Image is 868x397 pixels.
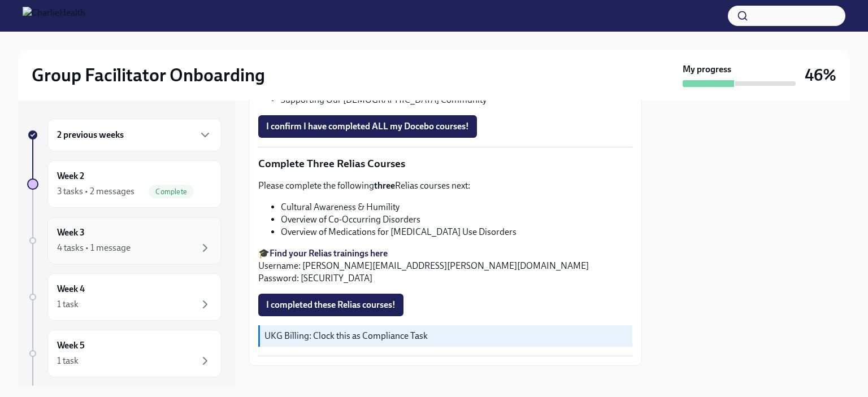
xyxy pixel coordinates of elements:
a: Week 23 tasks • 2 messagesComplete [27,160,222,208]
h6: Week 2 [57,170,84,182]
button: I confirm I have completed ALL my Docebo courses! [258,115,477,138]
h6: Week 3 [57,226,85,239]
a: Week 34 tasks • 1 message [27,217,222,264]
p: 🎓 Username: [PERSON_NAME][EMAIL_ADDRESS][PERSON_NAME][DOMAIN_NAME] Password: [SECURITY_DATA] [258,247,632,285]
span: Complete [149,187,194,196]
strong: three [374,180,395,191]
li: Overview of Co-Occurring Disorders [281,213,632,226]
p: Complete Three Relias Courses [258,156,632,171]
h3: 46% [805,65,836,85]
img: CharlieHealth [23,7,85,25]
span: I confirm I have completed ALL my Docebo courses! [266,121,469,132]
button: I completed these Relias courses! [258,294,403,316]
h6: 2 previous weeks [57,129,124,141]
a: Week 41 task [27,273,222,321]
li: Overview of Medications for [MEDICAL_DATA] Use Disorders [281,226,632,238]
li: Cultural Awareness & Humility [281,201,632,213]
a: Find your Relias trainings here [270,248,388,259]
h6: Week 5 [57,339,85,352]
div: 3 tasks • 2 messages [57,185,134,198]
div: 4 tasks • 1 message [57,242,131,254]
p: UKG Billing: Clock this as Compliance Task [264,330,628,342]
div: 1 task [57,355,79,367]
span: I completed these Relias courses! [266,299,396,311]
div: 1 task [57,298,79,311]
strong: My progress [683,63,731,76]
a: Week 51 task [27,330,222,377]
h2: Group Facilitator Onboarding [32,64,265,86]
h6: Week 4 [57,283,85,295]
div: 2 previous weeks [47,119,222,151]
p: Please complete the following Relias courses next: [258,180,632,192]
